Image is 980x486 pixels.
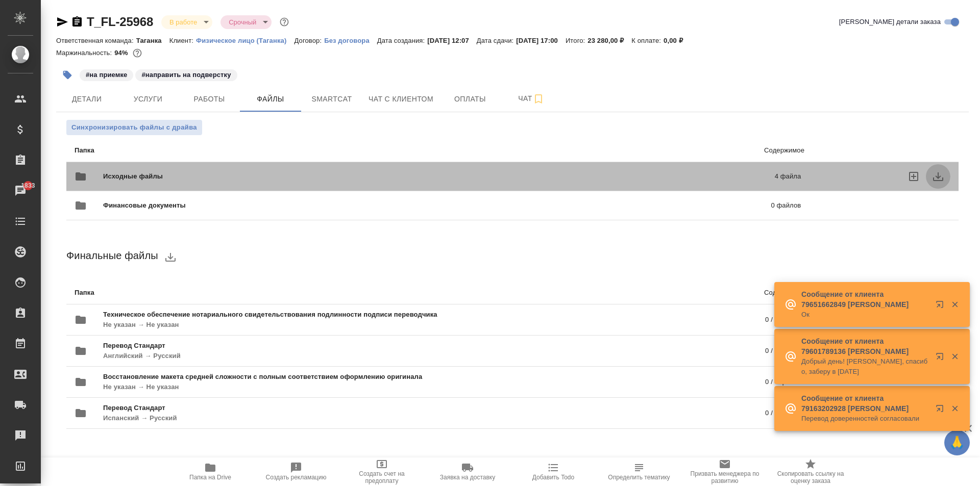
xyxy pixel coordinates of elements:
[71,122,197,133] span: Синхронизировать файлы с драйва
[929,398,954,423] button: Открыть в новой вкладке
[3,178,38,203] a: 1833
[68,401,93,425] button: folder
[429,145,804,156] p: Содержимое
[75,145,429,156] p: Папка
[839,17,941,27] span: [PERSON_NAME] детали заказа
[185,93,234,106] span: Работы
[601,315,801,325] p: 0 / 4 файла
[587,37,631,44] p: 23 280,00 ₽
[532,93,545,105] svg: Подписаться
[68,339,93,363] button: folder
[103,341,473,351] span: Перевод Стандарт
[429,288,804,298] p: Содержимое
[226,18,259,27] button: Срочный
[68,308,93,332] button: folder
[161,15,212,29] div: В работе
[469,171,801,182] p: 4 файла
[929,346,954,371] button: Открыть в новой вкладке
[103,372,594,382] span: Восстановление макета средней сложности с полным соответствием оформлению оригинала
[68,193,93,218] button: folder
[220,15,272,29] div: В работе
[103,310,601,320] span: Техническое обеспечение нотариального свидетельствования подлинности подписи переводчика
[477,37,516,44] p: Дата сдачи:
[56,37,136,44] p: Ответственная команда:
[114,49,130,57] p: 94%
[103,171,469,182] span: Исходные файлы
[66,120,202,135] button: Синхронизировать файлы с драйва
[929,294,954,319] button: Открыть в новой вкладке
[901,164,926,189] label: uploadFiles
[944,352,965,361] button: Закрыть
[136,37,169,44] p: Таганка
[158,245,183,269] button: download
[103,413,471,423] p: Испанский → Русский
[278,15,291,29] button: Доп статусы указывают на важность/срочность заказа
[596,457,682,486] button: Чтобы определение сработало, загрузи исходные файлы на странице "файлы" и привяжи проект в SmartCat
[507,92,556,105] span: Чат
[141,70,231,80] p: #направить на подверстку
[801,336,929,356] p: Сообщение от клиента 79601789136 [PERSON_NAME]
[86,70,127,80] p: #на приемке
[103,382,594,392] p: Не указан → Не указан
[801,414,929,424] p: Перевод доверенностей согласовали
[103,320,601,330] p: Не указан → Не указан
[594,377,801,387] p: 0 / 4 файла
[124,93,173,106] span: Услуги
[68,370,93,394] button: folder
[801,393,929,414] p: Сообщение от клиента 79163202928 [PERSON_NAME]
[103,403,471,413] span: Перевод Стандарт
[56,49,114,57] p: Маржинальность:
[446,93,495,106] span: Оплаты
[801,289,929,310] p: Сообщение от клиента 79651662849 [PERSON_NAME]
[66,250,158,261] span: Финальные файлы
[75,288,429,298] p: Папка
[68,164,93,189] button: folder
[166,18,200,27] button: В работе
[471,408,801,418] p: 0 / 4 файла
[427,37,477,44] p: [DATE] 12:07
[944,300,965,309] button: Закрыть
[196,37,295,44] p: Физическое лицо (Таганка)
[62,93,111,106] span: Детали
[377,37,427,44] p: Дата создания:
[631,37,664,44] p: К оплате:
[944,404,965,413] button: Закрыть
[566,37,587,44] p: Итого:
[516,37,566,44] p: [DATE] 17:00
[56,16,68,28] button: Скопировать ссылку для ЯМессенджера
[71,16,83,28] button: Скопировать ссылку
[801,310,929,320] p: Ок
[87,15,153,29] a: T_FL-25968
[294,37,324,44] p: Договор:
[103,351,473,361] p: Английский → Русский
[478,200,801,211] p: 0 файлов
[79,70,134,79] span: на приемке
[56,64,79,86] button: Добавить тэг
[324,37,377,44] p: Без договора
[307,93,356,106] span: Smartcat
[103,200,478,211] span: Финансовые документы
[324,36,377,44] a: Без договора
[246,93,295,106] span: Файлы
[801,356,929,377] p: Добрый день! [PERSON_NAME], спасибо, заберу в [DATE]
[169,37,196,44] p: Клиент:
[664,37,691,44] p: 0,00 ₽
[15,181,41,191] span: 1833
[473,346,801,356] p: 0 / 4 файла
[926,164,950,189] button: download
[369,93,433,106] span: Чат с клиентом
[196,36,295,44] a: Физическое лицо (Таганка)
